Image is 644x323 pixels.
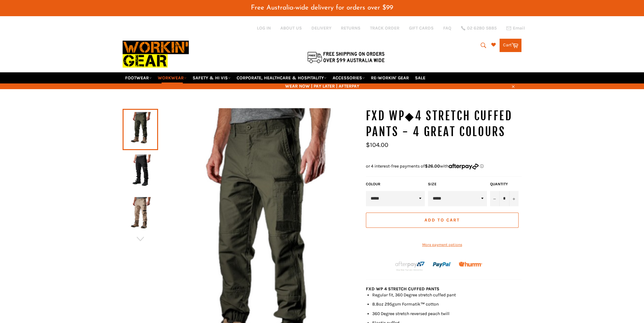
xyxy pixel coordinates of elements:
[459,262,482,267] img: Humm_core_logo_RGB-01_300x60px_small_195d8312-4386-4de7-b182-0ef9b6303a37.png
[443,25,451,31] a: FAQ
[433,255,451,274] img: paypal.png
[366,286,439,292] strong: FXD WP 4 STRETCH CUFFED PANTS
[428,181,487,187] label: Size
[126,155,155,189] img: FXD WP◆4 Stretch Cuffed Pants - 4 Great Colours - Workin' Gear
[366,108,522,140] h1: FXD WP◆4 Stretch Cuffed Pants - 4 Great Colours
[372,301,522,307] li: 8.8oz 295gsm Formatik™ cotton
[123,83,522,89] span: WEAR NOW | PAY LATER | AFTERPAY
[372,311,522,317] li: 360 Degree stretch reversed peach twill
[366,181,425,187] label: COLOUR
[424,217,460,223] span: Add to Cart
[366,242,519,247] a: More payment options
[123,36,189,72] img: Workin Gear leaders in Workwear, Safety Boots, PPE, Uniforms. Australia's No.1 in Workwear
[190,72,233,83] a: SAFETY & HI VIS
[372,292,522,298] li: Regular fit, 360 Degree stretch cuffed pant
[368,72,411,83] a: RE-WORKIN' GEAR
[461,26,497,30] a: 02 6280 5885
[126,197,155,232] img: FXD WP◆4 Stretch Cuffed Pants - 4 Great Colours - Workin' Gear
[394,260,425,271] img: Afterpay-Logo-on-dark-bg_large.png
[341,25,360,31] a: RETURNS
[513,26,525,30] span: Email
[234,72,329,83] a: CORPORATE, HEALTHCARE & HOSPITALITY
[330,72,367,83] a: ACCESSORIES
[366,213,519,228] button: Add to Cart
[506,26,525,31] a: Email
[409,25,434,31] a: GIFT CARDS
[509,191,519,206] button: Increase item quantity by one
[370,25,399,31] a: TRACK ORDER
[306,50,386,64] img: Flat $9.95 shipping Australia wide
[412,72,428,83] a: SALE
[311,25,331,31] a: DELIVERY
[366,141,388,148] span: $104.00
[280,25,302,31] a: ABOUT US
[500,39,521,52] a: Cart
[123,72,154,83] a: FOOTWEAR
[490,191,500,206] button: Reduce item quantity by one
[155,72,189,83] a: WORKWEAR
[251,4,393,11] span: Free Australia-wide delivery for orders over $99
[490,181,519,187] label: Quantity
[257,25,271,31] a: Log in
[467,26,497,30] span: 02 6280 5885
